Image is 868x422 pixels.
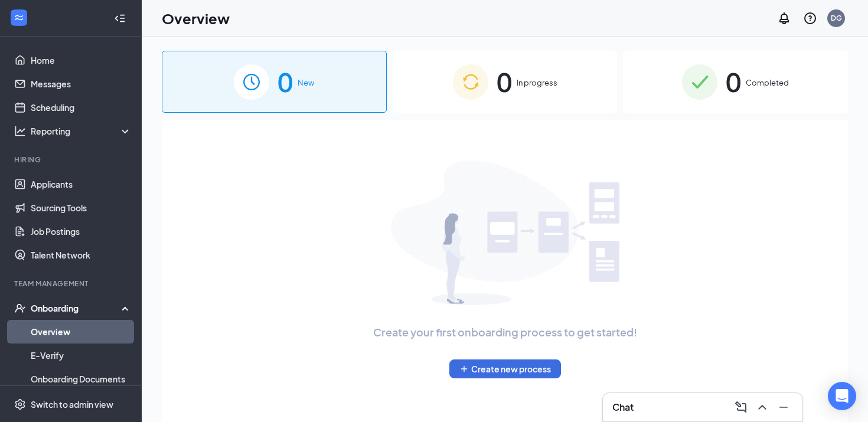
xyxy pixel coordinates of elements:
span: 0 [497,61,512,102]
a: E-Verify [31,344,132,367]
svg: WorkstreamLogo [13,12,25,24]
svg: UserCheck [14,302,26,314]
a: Scheduling [31,96,132,119]
span: 0 [278,61,293,102]
a: Sourcing Tools [31,196,132,220]
svg: ComposeMessage [734,400,748,414]
span: 0 [726,61,741,102]
a: Onboarding Documents [31,367,132,391]
div: Switch to admin view [31,398,113,410]
div: Onboarding [31,302,122,314]
button: Minimize [774,398,793,417]
a: Messages [31,72,132,96]
svg: ChevronUp [755,400,769,414]
a: Overview [31,320,132,344]
svg: Minimize [776,400,791,414]
svg: Analysis [14,125,26,137]
a: Applicants [31,172,132,196]
span: Create your first onboarding process to get started! [373,324,637,341]
svg: QuestionInfo [803,11,817,25]
button: ChevronUp [753,398,772,417]
svg: Notifications [777,11,791,25]
a: Job Postings [31,220,132,243]
span: Completed [746,77,789,89]
div: Hiring [14,155,129,165]
h1: Overview [162,8,230,28]
div: Open Intercom Messenger [828,382,856,410]
button: ComposeMessage [732,398,750,417]
h3: Chat [612,401,634,414]
svg: Settings [14,398,26,410]
div: Reporting [31,125,132,137]
div: DG [831,13,842,23]
svg: Collapse [114,12,126,24]
div: Team Management [14,279,129,289]
svg: Plus [459,364,469,374]
span: New [298,77,314,89]
a: Talent Network [31,243,132,267]
a: Home [31,48,132,72]
span: In progress [517,77,557,89]
button: PlusCreate new process [449,359,561,378]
